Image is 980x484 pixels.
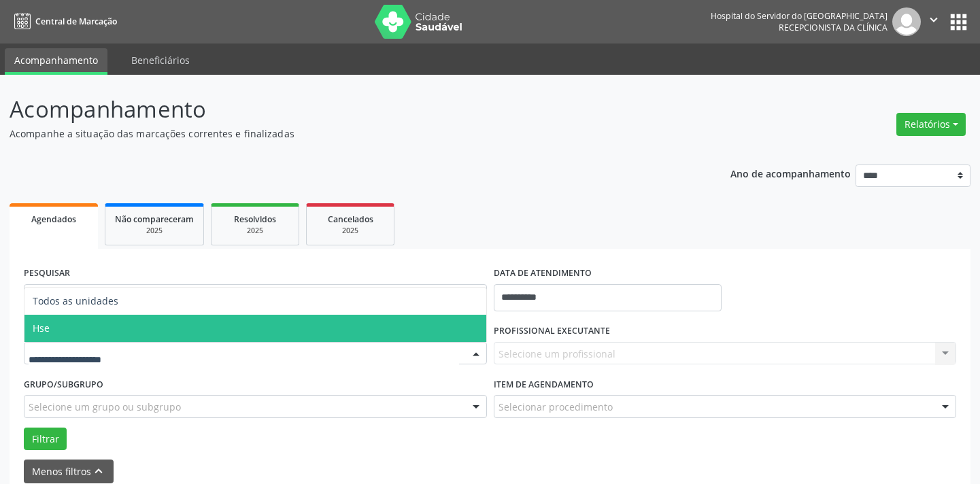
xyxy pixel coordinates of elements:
[24,460,114,483] button: Menos filtroskeyboard_arrow_up
[24,428,67,451] button: Filtrar
[10,10,117,33] a: Central de Marcação
[5,48,107,75] a: Acompanhamento
[122,48,199,72] a: Beneficiários
[35,16,117,27] span: Central de Marcação
[115,226,194,236] div: 2025
[33,322,50,334] span: Hse
[730,165,851,181] p: Ano de acompanhamento
[221,226,289,236] div: 2025
[921,7,947,36] button: 
[316,226,384,236] div: 2025
[24,374,103,395] label: Grupo/Subgrupo
[29,400,181,414] span: Selecione um grupo ou subgrupo
[926,12,941,27] i: 
[31,213,76,225] span: Agendados
[33,294,118,307] span: Todos as unidades
[234,213,276,225] span: Resolvidos
[779,22,888,33] span: Recepcionista da clínica
[91,464,106,479] i: keyboard_arrow_up
[115,213,194,225] span: Não compareceram
[10,92,682,126] p: Acompanhamento
[328,213,373,225] span: Cancelados
[711,10,888,22] div: Hospital do Servidor do [GEOGRAPHIC_DATA]
[494,321,610,342] label: PROFISSIONAL EXECUTANTE
[494,263,592,284] label: DATA DE ATENDIMENTO
[947,10,970,34] button: apps
[892,7,921,36] img: img
[499,400,613,414] span: Selecionar procedimento
[24,263,70,284] label: PESQUISAR
[896,113,966,136] button: Relatórios
[10,126,682,141] p: Acompanhe a situação das marcações correntes e finalizadas
[494,374,594,395] label: Item de agendamento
